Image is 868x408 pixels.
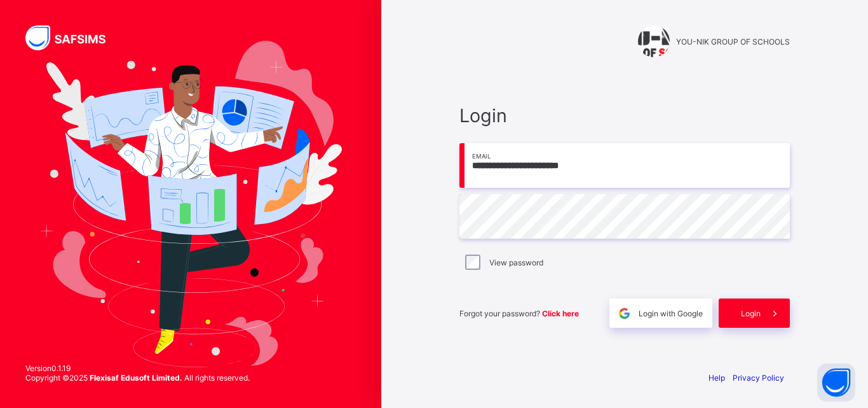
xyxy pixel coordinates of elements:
[709,373,725,383] a: Help
[459,309,579,318] span: Forgot your password?
[733,373,784,383] a: Privacy Policy
[459,104,790,127] span: Login
[25,363,250,373] span: Version 0.1.19
[542,309,579,318] a: Click here
[817,363,855,402] button: Open asap
[90,373,182,383] strong: Flexisaf Edusoft Limited.
[25,25,121,50] img: SAFSIMS Logo
[489,258,543,267] label: View password
[25,373,250,383] span: Copyright © 2025 All rights reserved.
[639,309,703,318] span: Login with Google
[617,306,632,321] img: google.396cfc9801f0270233282035f929180a.svg
[741,309,761,318] span: Login
[39,41,342,367] img: Hero Image
[676,37,790,46] span: YOU-NIK GROUP OF SCHOOLS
